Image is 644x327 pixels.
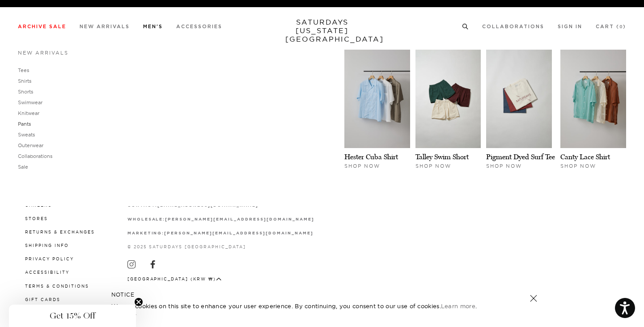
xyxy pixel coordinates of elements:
[157,204,258,208] strong: [EMAIL_ADDRESS][DOMAIN_NAME]
[164,230,313,235] a: [PERSON_NAME][EMAIL_ADDRESS][DOMAIN_NAME]
[619,25,623,29] small: 0
[25,297,60,302] a: Gift Cards
[127,231,165,235] strong: marketing:
[415,153,469,161] a: Talley Swim Short
[18,142,43,149] a: Outerwear
[164,231,313,235] strong: [PERSON_NAME][EMAIL_ADDRESS][DOMAIN_NAME]
[18,50,68,56] a: New Arrivals
[560,153,610,161] a: Canty Lace Shirt
[111,302,501,310] p: We use cookies on this site to enhance your user experience. By continuing, you consent to our us...
[486,153,555,161] a: Pigment Dyed Surf Tee
[344,153,398,161] a: Hester Cuba Shirt
[127,217,165,221] strong: wholesale:
[18,110,39,116] a: Knitwear
[482,24,544,29] a: Collaborations
[143,24,163,29] a: Men's
[18,153,52,159] a: Collaborations
[18,89,33,95] a: Shorts
[558,24,582,29] a: Sign In
[441,302,475,310] a: Learn more
[25,284,89,289] a: Terms & Conditions
[25,243,69,248] a: Shipping Info
[25,229,95,234] a: Returns & Exchanges
[18,99,42,106] a: Swimwear
[165,217,314,221] strong: [PERSON_NAME][EMAIL_ADDRESS][DOMAIN_NAME]
[127,204,158,208] strong: contact:
[157,203,258,208] a: [EMAIL_ADDRESS][DOMAIN_NAME]
[18,164,28,170] a: Sale
[9,305,136,327] div: Get 15% OffClose teaser
[127,243,314,250] p: © 2025 Saturdays [GEOGRAPHIC_DATA]
[25,256,74,261] a: Privacy Policy
[18,24,66,29] a: Archive Sale
[596,24,626,29] a: Cart (0)
[25,270,69,275] a: Accessibility
[165,217,314,221] a: [PERSON_NAME][EMAIL_ADDRESS][DOMAIN_NAME]
[111,291,533,299] h5: NOTICE
[18,67,29,73] a: Tees
[25,216,48,221] a: Stores
[18,132,35,138] a: Sweats
[127,276,222,282] button: [GEOGRAPHIC_DATA] (KRW ₩)
[80,24,130,29] a: New Arrivals
[18,78,31,84] a: Shirts
[50,310,95,321] span: Get 15% Off
[25,203,52,208] a: Careers
[18,121,31,127] a: Pants
[285,18,359,43] a: SATURDAYS[US_STATE][GEOGRAPHIC_DATA]
[176,24,222,29] a: Accessories
[134,297,143,306] button: Close teaser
